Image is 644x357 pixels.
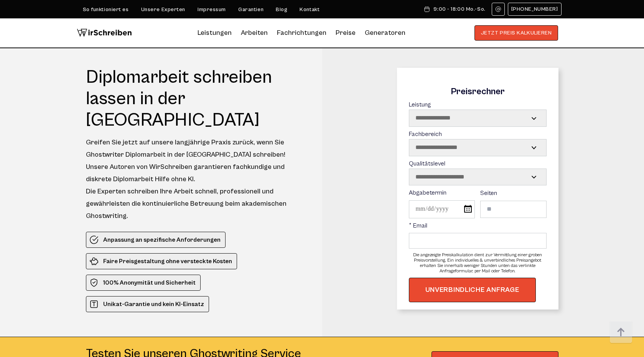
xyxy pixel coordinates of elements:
li: Anpassung an spezifische Anforderungen [86,232,226,248]
img: 100% Anonymität und Sicherheit [89,278,99,287]
a: Impressum [198,7,226,13]
input: * Email [409,233,547,249]
button: UNVERBINDLICHE ANFRAGE [409,278,536,302]
img: Email [495,6,501,12]
button: JETZT PREIS KALKULIEREN [474,25,558,41]
select: Qualitätslevel [409,169,546,185]
a: [PHONE_NUMBER] [508,3,562,16]
label: Abgabetermin [409,189,475,218]
h1: Diplomarbeit schreiben lassen in der [GEOGRAPHIC_DATA] [86,67,308,131]
select: Leistung [409,110,546,126]
label: Leistung [409,101,547,127]
a: Unsere Experten [141,7,185,13]
a: So funktioniert es [83,7,129,13]
img: logo wirschreiben [77,25,132,41]
span: [PHONE_NUMBER] [511,6,558,12]
img: button top [609,321,632,344]
div: Preisrechner [409,87,547,97]
a: Arbeiten [241,27,268,39]
img: Schedule [423,6,430,12]
select: Fachbereich [409,139,546,156]
li: Faire Preisgestaltung ohne versteckte Kosten [86,253,237,269]
a: Kontakt [300,7,320,13]
label: Fachbereich [409,131,547,156]
span: UNVERBINDLICHE ANFRAGE [425,285,519,295]
a: Leistungen [198,27,232,39]
div: Die angezeigte Preiskalkulation dient zur Vermittlung einer groben Preisvorstellung. Ein individu... [409,252,547,273]
div: Greifen Sie jetzt auf unsere langjährige Praxis zurück, wenn Sie Ghostwriter Diplomarbeit in der ... [86,136,308,222]
a: Garantien [238,7,264,13]
img: Faire Preisgestaltung ohne versteckte Kosten [89,257,99,266]
a: Preise [336,29,356,37]
li: 100% Anonymität und Sicherheit [86,275,201,291]
img: Anpassung an spezifische Anforderungen [89,235,99,244]
li: Unikat-Garantie und kein KI-Einsatz [86,296,209,312]
span: Seiten [480,190,497,197]
a: Blog [276,7,287,13]
span: 9:00 - 18:00 Mo.-So. [433,6,485,12]
label: * Email [409,222,547,249]
a: Fachrichtungen [277,27,326,39]
form: Contact form [409,87,547,302]
img: Unikat-Garantie und kein KI-Einsatz [89,300,99,309]
a: Generatoren [365,27,405,39]
label: Qualitätslevel [409,160,547,186]
input: Abgabetermin [409,200,475,218]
